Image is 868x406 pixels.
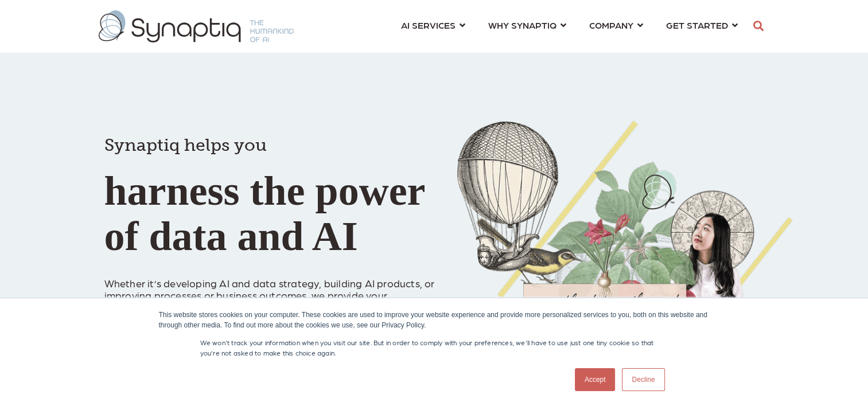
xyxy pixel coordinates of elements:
h1: harness the power of data and AI [104,115,440,259]
img: synaptiq logo-1 [99,10,294,42]
span: GET STARTED [666,17,728,33]
a: AI SERVICES [401,14,465,36]
a: Decline [622,368,664,391]
a: WHY SYNAPTIQ [488,14,566,36]
img: Collage of girl, balloon, bird, and butterfly, with seize the data with ernst text [457,120,793,406]
span: WHY SYNAPTIQ [488,17,556,33]
a: Accept [575,368,616,391]
p: Whether it’s developing AI and data strategy, building AI products, or improving processes or bus... [104,264,440,326]
a: GET STARTED [666,14,738,36]
div: This website stores cookies on your computer. These cookies are used to improve your website expe... [159,310,710,330]
a: COMPANY [589,14,643,36]
nav: menu [390,6,749,47]
p: We won't track your information when you visit our site. But in order to comply with your prefere... [200,337,668,358]
span: Synaptiq helps you [104,135,267,155]
span: COMPANY [589,17,633,33]
span: AI SERVICES [401,17,456,33]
